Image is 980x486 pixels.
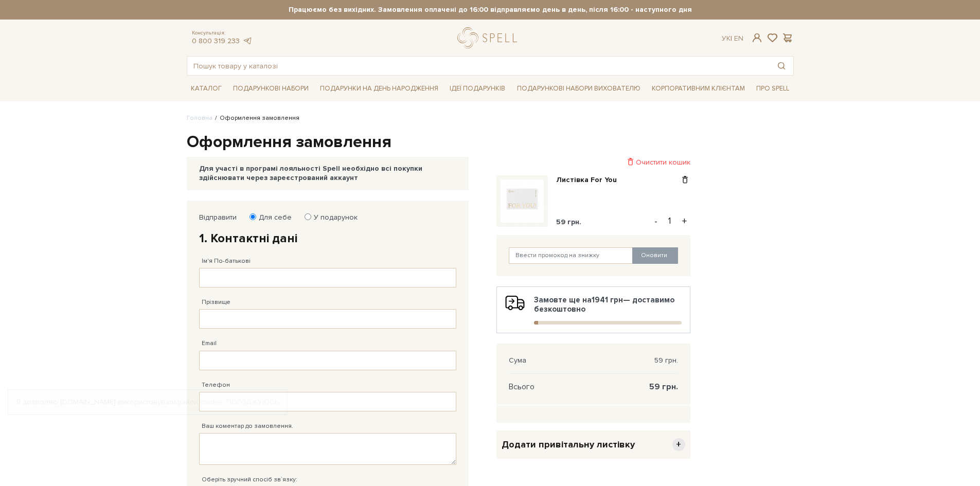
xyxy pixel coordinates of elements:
label: Прізвище [202,298,230,307]
div: Я дозволяю [DOMAIN_NAME] використовувати [8,398,287,407]
h1: Оформлення замовлення [187,132,794,153]
button: Пошук товару у каталозі [770,57,793,75]
button: Оновити [632,247,678,264]
a: Корпоративним клієнтам [648,80,749,97]
a: Погоджуюсь [226,398,279,407]
a: logo [457,27,522,48]
span: 59 грн. [556,218,581,226]
label: Відправити [199,213,237,222]
a: Подарункові набори [229,81,313,97]
li: Оформлення замовлення [212,114,299,123]
div: Для участі в програмі лояльності Spell необхідно всі покупки здійснювати через зареєстрований акк... [199,164,456,183]
a: Головна [187,114,212,122]
span: Додати привітальну листівку [502,439,635,451]
a: Про Spell [752,81,793,97]
span: Сума [509,356,526,365]
h2: 1. Контактні дані [199,230,456,246]
input: У подарунок [305,213,311,220]
label: Ваш коментар до замовлення. [202,422,293,431]
a: Подарунки на День народження [316,81,442,97]
label: Телефон [202,381,230,390]
input: Пошук товару у каталозі [187,57,770,75]
button: - [651,213,661,229]
span: Всього [509,382,534,391]
a: Ідеї подарунків [446,81,509,97]
a: Каталог [187,81,226,97]
div: Замовте ще на — доставимо безкоштовно [505,295,682,325]
div: Ук [722,34,743,43]
a: 0 800 319 233 [192,37,240,45]
button: + [679,213,690,229]
img: Листівка For You [501,179,544,223]
div: Очистити кошик [496,157,690,167]
span: | [730,34,732,43]
label: Email [202,339,217,348]
input: Ввести промокод на знижку [509,247,633,264]
a: Подарункові набори вихователю [513,80,645,97]
label: Ім'я По-батькові [202,257,251,266]
span: Консультація: [192,30,253,37]
a: Листівка For You [556,175,625,185]
label: У подарунок [307,213,358,222]
strong: Працюємо без вихідних. Замовлення оплачені до 16:00 відправляємо день в день, після 16:00 - насту... [187,5,794,14]
span: + [672,438,685,451]
input: Для себе [250,213,256,220]
a: En [734,34,743,43]
b: 1941 грн [592,295,623,304]
span: 59 грн. [654,356,678,365]
a: telegram [242,37,253,45]
span: 59 грн. [649,382,678,391]
label: Для себе [252,213,292,222]
label: Оберіть зручний спосіб зв`язку: [202,475,297,484]
a: файли cookie [176,398,223,406]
